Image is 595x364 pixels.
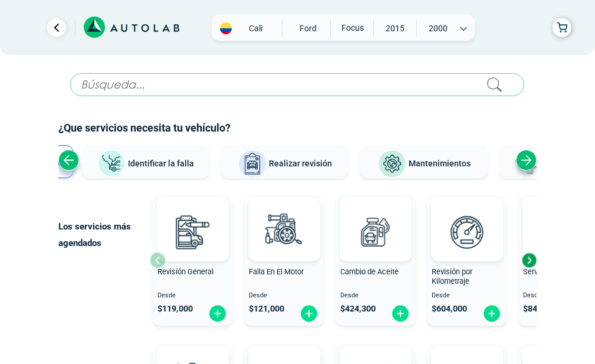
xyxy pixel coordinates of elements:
[409,159,471,168] span: Mantenimientos
[432,292,502,300] span: Desde
[441,206,492,258] img: revision_por_kilometraje-v3.svg
[238,150,267,178] img: Realizar revisión
[336,195,415,326] button: Cambio de Aceite Desde $424,300
[449,200,485,235] img: AD0BCuuxAAAAAElFTkSuQmCC
[157,267,213,276] span: Revisión General
[166,206,218,258] img: revision_general-v3.svg
[175,200,211,235] img: AD0BCuuxAAAAAElFTkSuQmCC
[58,150,79,170] div: Previous slide
[300,304,318,323] img: fi_plus-circle2.svg
[417,19,459,37] span: 2000
[378,150,406,178] img: Mantenimientos
[235,22,277,34] span: Cali
[208,304,227,323] img: fi_plus-circle2.svg
[520,251,538,269] div: Next slide
[249,292,319,300] span: Desde
[340,292,410,300] span: Desde
[340,304,376,314] span: $ 424,300
[153,195,232,326] button: Revisión General Desde $119,000
[58,120,537,136] h2: ¿Que servicios necesita tu vehículo?
[349,206,401,258] img: cambio_de_aceite-v3.svg
[432,267,472,286] span: Revisión por Kilometraje
[128,158,194,168] span: Identificar la falla
[58,218,150,251] p: Los servicios más agendados
[360,145,488,178] button: Mantenimientos
[249,304,284,314] span: $ 121,000
[267,200,302,235] img: AD0BCuuxAAAAAElFTkSuQmCC
[221,145,349,178] button: Realizar revisión
[244,195,324,326] button: Falla En El Motor Desde $121,000
[47,18,66,37] a: Ir al paso anterior
[220,22,232,34] img: Flag of COLOMBIA
[331,19,373,36] span: FOCUS
[523,267,589,276] span: Servicio de Escáner
[340,267,399,276] span: Cambio de Aceite
[391,304,410,323] img: fi_plus-circle2.svg
[374,19,416,37] span: 2015
[258,206,310,258] img: diagnostic_engine-v3.svg
[269,159,332,168] span: Realizar revisión
[427,195,507,326] button: Revisión por Kilometraje Desde $604,000
[249,267,304,276] span: Falla En El Motor
[358,200,393,235] img: AD0BCuuxAAAAAElFTkSuQmCC
[532,206,584,258] img: escaner-v3.svg
[97,150,126,178] img: Identificar la falla
[482,304,501,323] img: fi_plus-circle2.svg
[512,150,540,178] img: Latonería y Pintura
[157,304,193,314] span: $ 119,000
[287,19,329,37] span: FORD
[523,304,554,314] span: $ 84,000
[432,304,467,314] span: $ 604,000
[516,150,537,170] div: Next slide
[157,292,228,300] span: Desde
[82,145,209,178] button: Identificar la falla
[523,292,593,300] span: Desde
[70,73,524,96] input: Búsqueda...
